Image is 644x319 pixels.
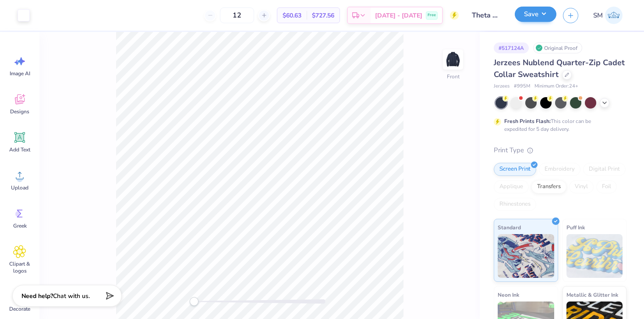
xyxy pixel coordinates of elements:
span: $727.56 [312,11,334,20]
span: Add Text [9,146,30,153]
div: Embroidery [539,163,580,176]
strong: Fresh Prints Flash: [504,118,551,125]
div: Accessibility label [190,297,198,306]
span: Decorate [9,305,30,312]
input: Untitled Design [465,7,508,24]
div: Vinyl [569,180,594,193]
span: Designs [10,108,29,115]
span: Metallic & Glitter Ink [566,290,618,299]
input: – – [220,7,254,23]
div: Digital Print [583,163,626,176]
a: SM [589,7,626,24]
div: This color can be expedited for 5 day delivery. [504,117,612,133]
span: Neon Ink [498,290,519,299]
span: Free [428,12,436,18]
span: $60.63 [283,11,301,20]
div: # 517124A [494,42,529,53]
span: [DATE] - [DATE] [375,11,422,20]
img: Standard [498,234,554,278]
span: Standard [498,223,521,232]
span: Upload [11,184,28,191]
div: Print Type [494,145,626,155]
img: Savannah Martin [605,7,623,24]
span: Minimum Order: 24 + [534,83,578,90]
div: Transfers [531,180,566,193]
div: Screen Print [494,163,536,176]
div: Rhinestones [494,198,536,211]
span: Greek [13,222,27,229]
button: Save [515,7,556,22]
span: Image AI [10,70,30,77]
div: Applique [494,180,529,193]
div: Original Proof [533,42,582,53]
img: Front [444,51,462,68]
span: Chat with us. [53,292,90,300]
span: SM [593,11,603,21]
span: Jerzees [494,83,510,90]
span: Clipart & logos [5,260,34,274]
div: Foil [596,180,617,193]
span: Jerzees Nublend Quarter-Zip Cadet Collar Sweatshirt [494,57,625,80]
strong: Need help? [21,292,53,300]
div: Front [447,73,460,81]
span: # 995M [514,83,530,90]
img: Puff Ink [566,234,623,278]
span: Puff Ink [566,223,585,232]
